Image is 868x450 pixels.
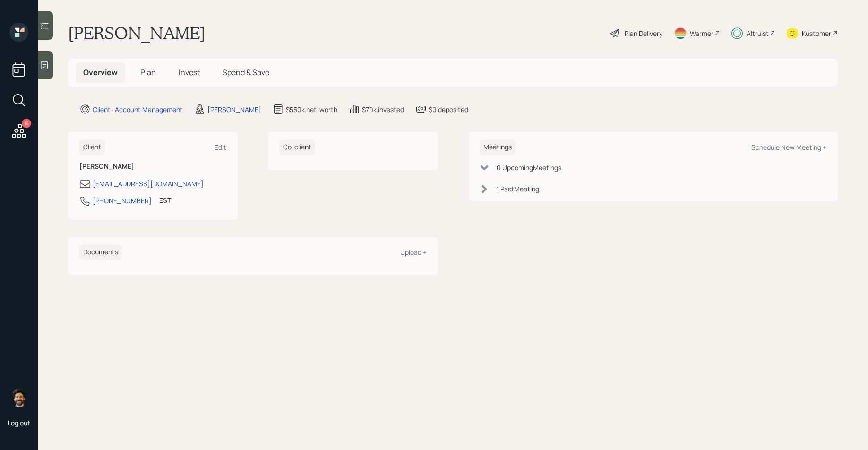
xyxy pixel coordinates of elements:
[68,23,206,43] h1: [PERSON_NAME]
[497,163,561,173] div: 0 Upcoming Meeting s
[625,28,662,38] div: Plan Delivery
[79,139,105,155] h6: Client
[179,67,200,78] span: Invest
[223,67,269,78] span: Spend & Save
[140,67,156,78] span: Plan
[362,104,404,114] div: $70k invested
[159,195,171,205] div: EST
[480,139,516,155] h6: Meetings
[751,143,826,152] div: Schedule New Meeting +
[79,244,122,260] h6: Documents
[690,28,713,38] div: Warmer
[286,104,337,114] div: $550k net-worth
[747,28,769,38] div: Altruist
[93,104,183,114] div: Client · Account Management
[93,196,152,206] div: [PHONE_NUMBER]
[279,139,315,155] h6: Co-client
[215,143,226,152] div: Edit
[497,184,539,194] div: 1 Past Meeting
[400,248,427,257] div: Upload +
[93,179,204,189] div: [EMAIL_ADDRESS][DOMAIN_NAME]
[22,119,31,128] div: 15
[802,28,831,38] div: Kustomer
[8,418,30,427] div: Log out
[429,104,468,114] div: $0 deposited
[9,388,28,407] img: eric-schwartz-headshot.png
[207,104,261,114] div: [PERSON_NAME]
[83,67,118,78] span: Overview
[79,163,226,171] h6: [PERSON_NAME]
